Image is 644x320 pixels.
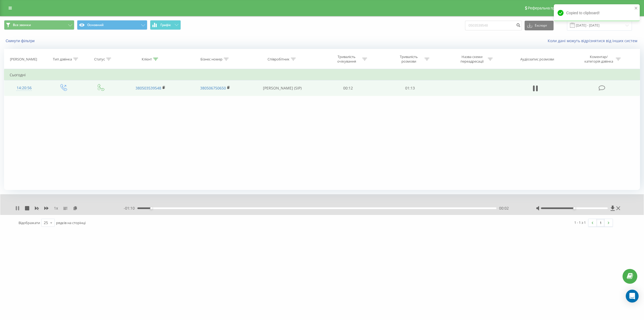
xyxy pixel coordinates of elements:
[394,55,423,64] div: Тривалість розмови
[150,207,152,209] div: Accessibility label
[10,83,39,93] div: 14:20:56
[528,6,567,10] span: Реферальна програма
[520,57,554,62] div: Аудіозапис розмови
[525,21,554,30] button: Експорт
[200,57,222,62] div: Бізнес номер
[54,206,58,211] span: 1 x
[379,80,441,96] td: 01:13
[4,38,37,43] button: Скинути фільтри
[4,20,74,30] button: Все звонки
[160,23,171,27] span: Графік
[56,220,86,225] span: рядків на сторінці
[10,57,37,62] div: [PERSON_NAME]
[583,55,614,64] div: Коментар/категорія дзвінка
[573,207,576,209] div: Accessibility label
[19,220,40,225] span: Відображати
[465,21,522,30] input: Пошук за номером
[53,57,72,62] div: Тип дзвінка
[548,38,640,43] a: Коли дані можуть відрізнятися вiд інших систем
[200,85,226,91] a: 380506750650
[247,80,317,96] td: [PERSON_NAME] (SIP)
[77,20,147,30] button: Основний
[44,220,48,225] div: 25
[626,290,639,303] div: Open Intercom Messenger
[332,55,361,64] div: Тривалість очікування
[124,206,137,211] span: - 01:10
[150,20,181,30] button: Графік
[142,57,152,62] div: Клієнт
[458,55,486,64] div: Назва схеми переадресації
[94,57,105,62] div: Статус
[4,70,640,80] td: Сьогодні
[317,80,379,96] td: 00:12
[634,6,638,11] button: close
[268,57,290,62] div: Співробітник
[136,85,161,91] a: 380503539548
[13,23,31,27] span: Все звонки
[554,4,640,21] div: Copied to clipboard!
[499,206,509,211] span: 00:02
[597,219,605,226] a: 1
[574,220,586,225] div: 1 - 1 з 1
